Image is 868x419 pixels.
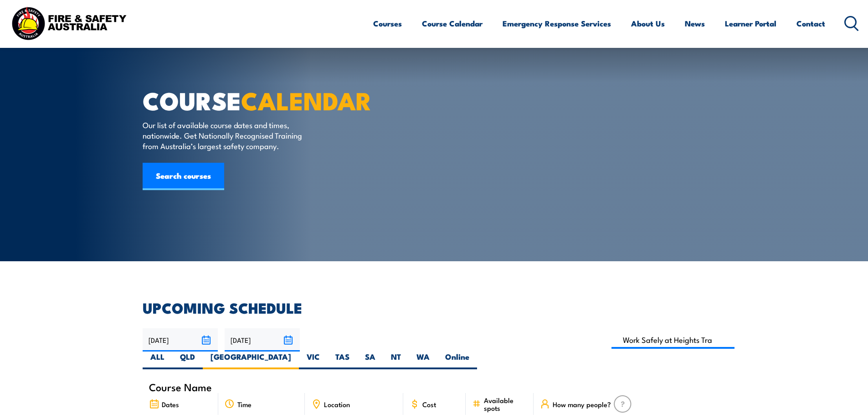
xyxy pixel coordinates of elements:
label: Online [437,352,477,369]
span: Dates [162,400,179,408]
a: About Us [631,11,665,36]
span: Course Name [149,383,212,391]
a: Search courses [143,163,224,190]
input: From date [143,328,218,352]
span: How many people? [553,400,611,408]
label: ALL [143,352,172,369]
a: Courses [373,11,402,36]
h1: COURSE [143,89,368,111]
input: Search Course [611,331,735,349]
span: Time [237,400,252,408]
label: NT [383,352,409,369]
label: QLD [172,352,203,369]
label: SA [357,352,383,369]
a: Contact [796,11,825,36]
span: Available spots [484,396,527,412]
a: Learner Portal [725,11,776,36]
input: To date [225,328,300,352]
a: Emergency Response Services [503,11,611,36]
label: [GEOGRAPHIC_DATA] [203,352,299,369]
h2: UPCOMING SCHEDULE [143,301,726,314]
a: News [685,11,705,36]
a: Course Calendar [422,11,483,36]
label: TAS [328,352,357,369]
label: WA [409,352,437,369]
span: Cost [422,400,436,408]
p: Our list of available course dates and times, nationwide. Get Nationally Recognised Training from... [143,119,309,151]
strong: CALENDAR [241,81,372,119]
label: VIC [299,352,328,369]
span: Location [324,400,350,408]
